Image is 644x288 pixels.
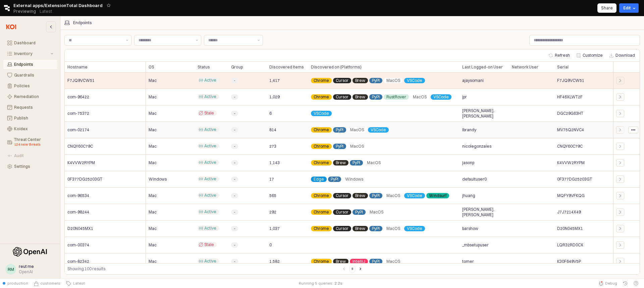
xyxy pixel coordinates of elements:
span: Active [204,226,216,231]
span: OS [149,64,154,70]
span: Mac [149,78,157,83]
span: PyPI [372,226,380,231]
span: com-02174 [67,127,89,133]
button: Audit [3,151,57,160]
span: K30F649V5P [557,259,581,264]
span: 0F377DG25203GT [557,177,592,182]
span: Cursor [336,209,348,215]
div: Remediation [14,94,53,99]
span: VSCode [407,226,422,231]
span: K4VVW2RYPM [557,160,585,165]
span: DGC29G63HT [557,111,583,116]
div: OpenAI [19,269,34,275]
span: Chrome [314,209,329,215]
span: Active [204,78,216,83]
span: CNQY60C79C [557,144,583,149]
span: MacOS [386,78,400,83]
span: PyPI [336,127,343,133]
span: Discovered Items [269,64,304,70]
span: F7JQ9VCW51 [67,78,95,83]
span: Mac [149,94,157,100]
button: Guardrails [3,70,57,80]
span: Active [204,209,216,214]
span: jpr [462,94,467,100]
button: Releases and History [36,7,56,16]
span: Chrome [314,193,329,198]
span: Chrome [314,226,329,231]
span: _mbsetupuser [462,242,489,248]
span: External apps/ExtensionTotal Dashboard [13,2,103,9]
button: Refresh [546,51,573,59]
button: Source Control [31,279,63,288]
span: Mac [149,242,157,248]
div: Running 5 queries: [299,281,333,286]
span: D20N045MX1 [67,226,93,231]
span: Cursor [336,78,348,83]
span: [PERSON_NAME].[PERSON_NAME] [462,108,506,119]
span: Brew [355,94,365,100]
button: Edit [619,3,639,13]
span: jasonp [462,160,474,165]
span: Mac [149,259,157,264]
button: Threat Center [3,135,57,150]
span: MacOS [350,144,364,149]
span: PyPI [353,160,360,165]
span: 1,582 [269,259,280,264]
span: - [234,242,235,248]
span: Windsurf [429,193,446,198]
span: 565 [269,193,276,198]
span: 17 [269,177,274,182]
span: D20N045MX1 [557,226,583,231]
span: Chrome [314,144,329,149]
span: HF46XLWT2F [557,94,583,100]
div: Policies [14,84,53,88]
span: ajaysomani [462,78,484,83]
span: Stale [204,110,214,116]
span: Chrome [314,94,329,100]
div: Audit [14,153,53,158]
span: 292 [269,209,276,215]
span: K4VVW2RYPM [67,160,95,165]
span: Chrome [314,259,329,264]
span: Active [204,160,216,165]
div: Previewing Latest [13,7,56,16]
span: 1,029 [269,94,280,100]
span: Active [204,176,216,182]
input: Page [350,265,355,273]
span: PyPI [372,193,380,198]
span: tomer [462,259,474,264]
button: Settings [3,162,57,171]
button: Download [607,51,638,59]
span: Mac [149,127,157,133]
span: Discovered on (Platforms) [311,64,362,70]
button: Add app to favorites [105,2,112,9]
span: customers [40,281,60,286]
span: - [234,78,235,83]
span: VSCode [407,193,422,198]
button: Koidex [3,124,57,134]
span: - [234,127,235,133]
span: com-82342 [67,259,89,264]
span: MacOS [386,259,400,264]
span: Active [204,143,216,149]
span: MV75Q2NVC4 [557,127,584,133]
span: Hostname [67,64,88,70]
button: Debug [596,279,620,288]
button: Next page [357,265,365,273]
span: VSCode [407,78,422,83]
span: Brew [355,226,365,231]
div: Publish [14,116,53,121]
span: Mac [149,193,157,198]
span: Mac [149,209,157,215]
span: Chrome [314,160,329,165]
span: Mac [149,160,157,165]
span: VSCode [433,94,449,100]
span: - [234,111,235,116]
span: PyPI [372,94,380,100]
span: MacOS [386,226,400,231]
span: VSCode [314,111,329,116]
span: Brew [355,78,365,83]
span: lbrandy [462,127,476,133]
span: IntelliJ [353,259,365,264]
span: - [234,177,235,182]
